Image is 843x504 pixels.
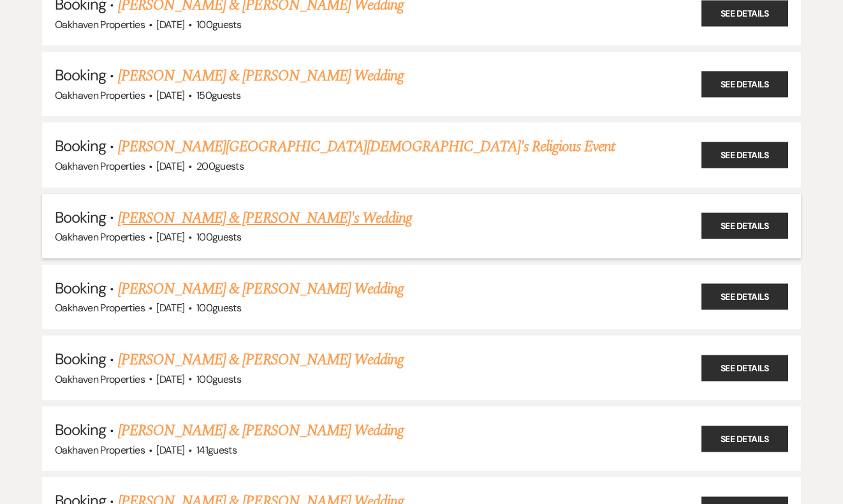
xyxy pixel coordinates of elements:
span: [DATE] [156,159,184,173]
span: Booking [55,207,106,227]
span: 150 guests [196,89,240,102]
span: [DATE] [156,301,184,315]
span: 141 guests [196,443,237,457]
span: 100 guests [196,18,241,31]
span: Oakhaven Properties [55,18,145,31]
a: [PERSON_NAME] & [PERSON_NAME] Wedding [118,348,404,371]
span: Oakhaven Properties [55,230,145,244]
a: See Details [701,355,788,381]
a: [PERSON_NAME] & [PERSON_NAME] Wedding [118,278,404,300]
span: Booking [55,65,106,85]
a: [PERSON_NAME] & [PERSON_NAME]'s Wedding [118,207,413,230]
span: Oakhaven Properties [55,159,145,173]
a: See Details [701,71,788,97]
span: [DATE] [156,373,184,386]
span: [DATE] [156,443,184,457]
span: Oakhaven Properties [55,89,145,102]
span: Booking [55,278,106,298]
span: Oakhaven Properties [55,443,145,457]
a: See Details [701,142,788,168]
span: Booking [55,136,106,156]
span: 200 guests [196,159,244,173]
span: [DATE] [156,89,184,102]
span: 100 guests [196,373,241,386]
span: Booking [55,420,106,440]
span: Oakhaven Properties [55,301,145,315]
a: [PERSON_NAME] & [PERSON_NAME] Wedding [118,64,404,87]
a: [PERSON_NAME] & [PERSON_NAME] Wedding [118,419,404,442]
span: 100 guests [196,230,241,244]
span: 100 guests [196,301,241,315]
span: [DATE] [156,18,184,31]
span: Booking [55,349,106,369]
a: [PERSON_NAME][GEOGRAPHIC_DATA][DEMOGRAPHIC_DATA]'s Religious Event [118,135,615,158]
span: Oakhaven Properties [55,373,145,386]
a: See Details [701,284,788,310]
a: See Details [701,213,788,239]
a: See Details [701,426,788,452]
span: [DATE] [156,230,184,244]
